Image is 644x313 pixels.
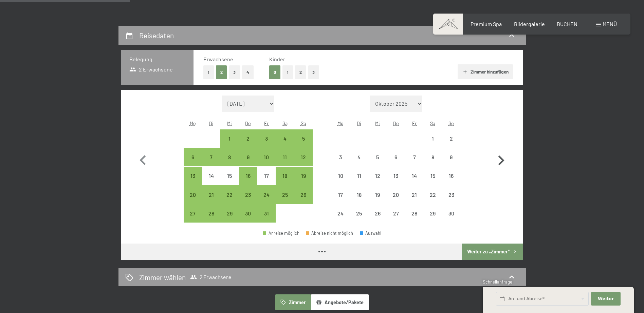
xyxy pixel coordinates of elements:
[240,192,257,209] div: 23
[351,154,368,171] div: 4
[405,185,423,204] div: Fri Nov 21 2025
[257,185,276,204] div: Fri Oct 24 2025
[350,148,368,166] div: Anreise nicht möglich
[369,211,386,228] div: 26
[295,65,306,79] button: 2
[462,244,523,260] button: Weiter zu „Zimmer“
[412,120,417,126] abbr: Freitag
[603,21,617,27] span: Menü
[443,154,460,171] div: 9
[257,167,276,185] div: Anreise nicht möglich
[406,192,423,209] div: 21
[221,173,238,190] div: 15
[263,231,299,235] div: Anreise möglich
[514,21,545,27] a: Bildergalerie
[406,154,423,171] div: 7
[203,56,233,62] span: Erwachsene
[139,31,174,40] h2: Reisedaten
[442,148,460,166] div: Sun Nov 09 2025
[216,65,227,79] button: 2
[257,204,276,223] div: Anreise möglich
[276,167,294,185] div: Sat Oct 18 2025
[308,65,319,79] button: 3
[294,185,312,204] div: Sun Oct 26 2025
[239,185,257,204] div: Anreise möglich
[350,204,368,223] div: Anreise nicht möglich
[393,120,399,126] abbr: Donnerstag
[276,173,293,190] div: 18
[220,148,239,166] div: Wed Oct 08 2025
[332,154,349,171] div: 3
[387,167,405,185] div: Anreise nicht möglich
[387,148,405,166] div: Thu Nov 06 2025
[282,120,288,126] abbr: Samstag
[295,154,312,171] div: 12
[387,204,405,223] div: Thu Nov 27 2025
[184,167,202,185] div: Mon Oct 13 2025
[443,136,460,153] div: 2
[387,173,404,190] div: 13
[257,204,276,223] div: Fri Oct 31 2025
[276,154,293,171] div: 11
[442,167,460,185] div: Sun Nov 16 2025
[221,211,238,228] div: 29
[239,148,257,166] div: Anreise möglich
[220,167,239,185] div: Anreise nicht möglich
[424,211,441,228] div: 29
[239,204,257,223] div: Thu Oct 30 2025
[221,154,238,171] div: 8
[202,167,220,185] div: Tue Oct 14 2025
[139,272,186,282] h2: Zimmer wählen
[184,173,201,190] div: 13
[306,231,353,235] div: Abreise nicht möglich
[294,167,312,185] div: Anreise möglich
[442,204,460,223] div: Sun Nov 30 2025
[368,167,387,185] div: Anreise nicht möglich
[442,185,460,204] div: Anreise nicht möglich
[442,167,460,185] div: Anreise nicht möglich
[240,173,257,190] div: 16
[220,148,239,166] div: Anreise möglich
[276,185,294,204] div: Anreise möglich
[184,148,202,166] div: Anreise möglich
[295,173,312,190] div: 19
[405,185,423,204] div: Anreise nicht möglich
[203,154,220,171] div: 7
[360,231,382,235] div: Auswahl
[202,185,220,204] div: Tue Oct 21 2025
[387,148,405,166] div: Anreise nicht möglich
[387,211,404,228] div: 27
[491,96,511,223] button: Nächster Monat
[369,173,386,190] div: 12
[220,185,239,204] div: Wed Oct 22 2025
[276,167,294,185] div: Anreise möglich
[424,185,442,204] div: Sat Nov 22 2025
[442,185,460,204] div: Sun Nov 23 2025
[443,173,460,190] div: 16
[202,148,220,166] div: Anreise möglich
[184,185,202,204] div: Anreise möglich
[239,148,257,166] div: Thu Oct 09 2025
[276,192,293,209] div: 25
[184,211,201,228] div: 27
[295,136,312,153] div: 5
[295,192,312,209] div: 26
[209,120,214,126] abbr: Dienstag
[227,120,232,126] abbr: Mittwoch
[591,292,620,306] button: Weiter
[350,185,368,204] div: Tue Nov 18 2025
[368,185,387,204] div: Wed Nov 19 2025
[331,167,350,185] div: Anreise nicht möglich
[350,167,368,185] div: Tue Nov 11 2025
[184,148,202,166] div: Mon Oct 06 2025
[387,167,405,185] div: Thu Nov 13 2025
[184,154,201,171] div: 6
[424,204,442,223] div: Sat Nov 29 2025
[229,65,240,79] button: 3
[405,167,423,185] div: Fri Nov 14 2025
[203,65,214,79] button: 1
[405,204,423,223] div: Anreise nicht möglich
[350,204,368,223] div: Tue Nov 25 2025
[184,167,202,185] div: Anreise möglich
